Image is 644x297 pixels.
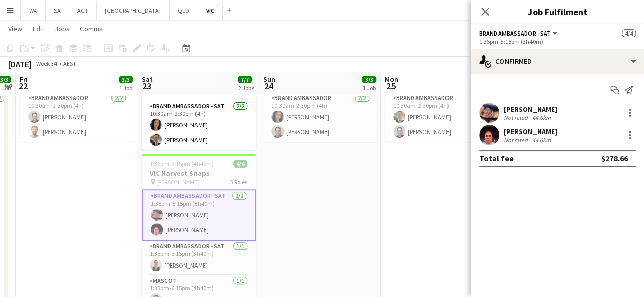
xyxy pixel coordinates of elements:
[503,114,530,121] div: Not rated
[119,76,133,83] span: 3/3
[20,75,28,84] span: Fri
[34,60,59,68] span: Week 34
[8,59,32,69] div: [DATE]
[29,22,48,36] a: Edit
[18,80,28,92] span: 22
[54,24,70,34] span: Jobs
[503,105,557,114] div: [PERSON_NAME]
[230,178,247,186] span: 3 Roles
[238,84,254,92] div: 2 Jobs
[263,75,275,84] span: Sun
[471,49,644,74] div: Confirmed
[198,1,223,20] button: VIC
[503,136,530,144] div: Not rated
[238,76,252,83] span: 7/7
[362,76,376,83] span: 3/3
[262,80,275,92] span: 24
[4,22,26,36] a: View
[479,153,514,163] div: Total fee
[33,24,44,34] span: Edit
[80,24,103,34] span: Comms
[170,1,198,20] button: QLD
[622,29,636,37] span: 4/4
[142,101,256,150] app-card-role: Brand Ambassador - SAT2/210:30am-2:30pm (4h)[PERSON_NAME][PERSON_NAME]
[362,84,376,92] div: 1 Job
[385,75,398,84] span: Mon
[385,92,499,142] app-card-role: Brand Ambassador2/210:30am-2:30pm (4h)[PERSON_NAME][PERSON_NAME]
[142,241,256,275] app-card-role: Brand Ambassador - SAT1/11:35pm-5:15pm (3h40m)[PERSON_NAME]
[383,80,398,92] span: 25
[20,92,134,142] app-card-role: Brand Ambassador2/210:30am-2:30pm (4h)[PERSON_NAME][PERSON_NAME]
[142,189,256,241] app-card-role: Brand Ambassador - SAT2/21:35pm-5:15pm (3h40m)[PERSON_NAME][PERSON_NAME]
[601,153,628,163] div: $278.66
[46,1,69,20] button: SA
[21,1,46,20] button: WA
[263,92,377,142] app-card-role: Brand Ambassador2/210:30am-2:30pm (4h)[PERSON_NAME][PERSON_NAME]
[530,136,553,144] div: 44.6km
[50,22,74,36] a: Jobs
[97,1,170,20] button: [GEOGRAPHIC_DATA]
[150,160,214,168] span: 1:35pm-6:15pm (4h40m)
[471,5,644,18] h3: Job Fulfilment
[63,60,76,68] div: AEST
[530,114,553,121] div: 44.6km
[140,80,153,92] span: 23
[119,84,132,92] div: 1 Job
[69,1,97,20] button: ACT
[479,29,551,37] span: Brand Ambassador - SAT
[479,38,636,45] div: 1:35pm-5:15pm (3h40m)
[233,160,247,168] span: 4/4
[503,127,557,136] div: [PERSON_NAME]
[156,178,200,186] span: [PERSON_NAME]
[142,169,256,178] h3: VIC Harvest Snaps
[76,22,107,36] a: Comms
[8,24,22,34] span: View
[479,29,559,37] button: Brand Ambassador - SAT
[142,75,153,84] span: Sat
